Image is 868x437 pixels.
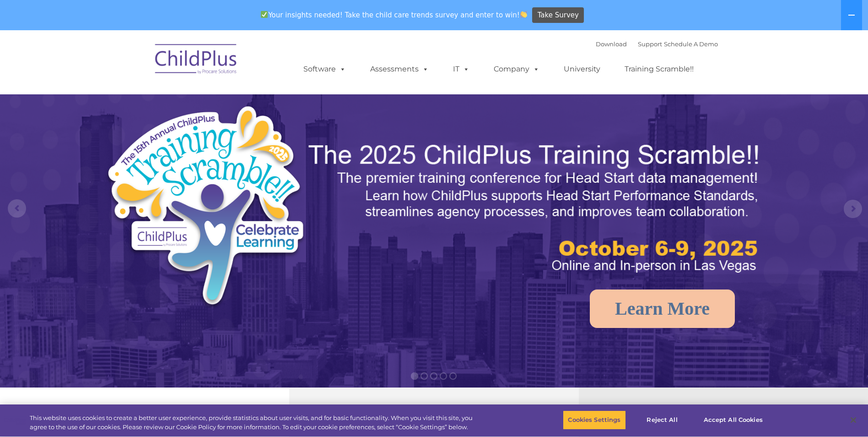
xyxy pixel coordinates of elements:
a: Training Scramble!! [615,60,703,78]
a: Software [294,60,355,78]
span: Last name [127,60,155,67]
span: Phone number [127,98,166,105]
a: Company [485,60,549,78]
button: Cookies Settings [563,410,625,430]
font: | [596,40,718,48]
img: ChildPlus by Procare Solutions [151,38,242,83]
a: Learn More [590,290,735,328]
a: Support [638,40,662,48]
img: 👏 [520,11,527,18]
a: IT [444,60,479,78]
button: Accept All Cookies [699,410,768,430]
button: Reject All [634,410,691,430]
span: Take Survey [538,7,579,23]
a: Assessments [361,60,438,78]
a: Download [596,40,627,48]
a: Schedule A Demo [664,40,718,48]
div: This website uses cookies to create a better user experience, provide statistics about user visit... [30,414,477,432]
a: Take Survey [532,7,584,23]
button: Close [843,410,863,430]
span: Your insights needed! Take the child care trends survey and enter to win! [257,6,531,24]
a: University [555,60,609,78]
img: ✅ [261,11,268,18]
